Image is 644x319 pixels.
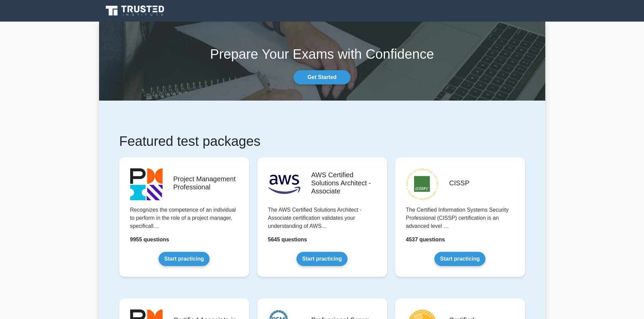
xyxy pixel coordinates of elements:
[296,252,348,266] a: Start practicing
[293,70,350,84] a: Get Started
[159,252,210,266] a: Start practicing
[434,252,485,266] a: Start practicing
[119,133,525,149] h1: Featured test packages
[99,46,545,62] h1: Prepare Your Exams with Confidence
